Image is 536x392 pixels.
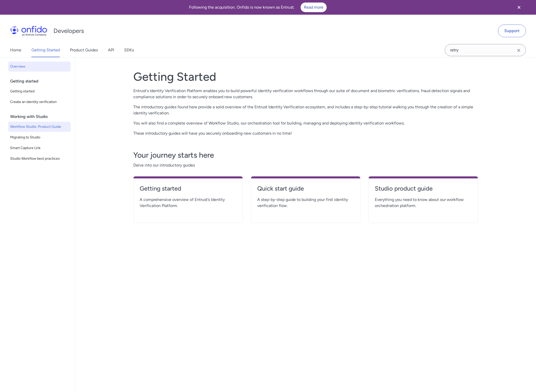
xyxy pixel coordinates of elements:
[8,97,71,107] a: Create an identity verification
[133,162,478,168] span: Delve into our introductory guides
[375,184,472,197] a: Studio product guide
[10,145,69,151] span: Smart Capture Link
[133,120,478,126] p: You will also find a complete overview of Workflow Studio, our orchestration tool for building, m...
[140,184,236,197] a: Getting started
[257,184,354,197] a: Quick start guide
[133,88,478,100] p: Entrust's Identity Verification Platform enables you to build powerful identity verification work...
[8,143,71,153] a: Smart Capture Link
[133,130,478,136] p: These introductory guides will have you securely onboarding new customers in no time!
[498,25,526,37] a: Support
[53,27,84,35] h1: Developers
[10,124,69,130] span: Workflow Studio: Product Guide
[8,132,71,142] a: Migrating to Studio
[10,76,73,86] div: Getting started
[257,184,354,193] h4: Quick start guide
[10,26,47,36] img: Onfido Logo
[10,43,21,57] a: Home
[375,184,472,193] h4: Studio product guide
[133,150,478,160] h3: Your journey starts here
[8,154,71,164] a: Studio Workflow best practices
[510,1,528,14] button: Close banner
[31,43,60,57] a: Getting Started
[516,47,522,53] svg: Clear search field button
[124,43,134,57] a: SDKs
[375,197,472,209] span: Everything you need to know about our workflow orchestration platform.
[8,122,71,132] a: Workflow Studio: Product Guide
[10,64,69,70] span: Overview
[301,3,327,12] a: Read more
[140,184,236,193] h4: Getting started
[70,43,98,57] a: Product Guides
[8,86,71,96] a: Getting started
[10,134,69,140] span: Migrating to Studio
[140,197,236,209] span: A comprehensive overview of Entrust’s Identity Verification Platform.
[516,4,522,10] svg: Close banner
[108,43,114,57] a: API
[8,61,71,72] a: Overview
[445,44,526,56] input: Onfido search input field
[10,112,73,122] div: Working with Studio
[133,70,478,84] h1: Getting Started
[10,156,69,162] span: Studio Workflow best practices
[257,197,354,209] span: A step-by-step guide to building your first identity verification flow.
[10,99,69,105] span: Create an identity verification
[10,88,69,94] span: Getting started
[133,104,478,116] p: The introductory guides found here provide a solid overview of the Entrust Identity Verification ...
[6,3,510,12] div: Following the acquisition, Onfido is now known as Entrust.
